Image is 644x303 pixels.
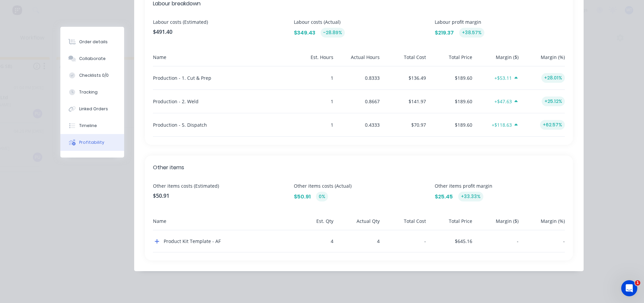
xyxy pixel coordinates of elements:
div: 1 [290,90,333,113]
span: Labour profit margin [435,18,565,25]
div: Production - 1. Cut & Prep [153,66,287,89]
span: $219.37 [435,29,454,37]
div: 0% [316,192,328,201]
div: +62.57% [540,120,565,130]
span: Other items profit margin [435,182,565,189]
div: Production - 2. Weld [153,90,287,113]
div: - [382,230,426,252]
div: Name [153,54,287,66]
span: $50.91 [153,192,283,200]
button: Order details [60,34,124,50]
span: +$118.63 [492,122,519,128]
div: +25.12% [542,97,565,106]
div: $645.16 [429,230,472,252]
button: Linked Orders [60,101,124,117]
span: $50.91 [294,193,311,201]
div: $189.60 [429,90,472,113]
div: Production - 5. Dispatch [153,113,287,136]
div: Name [153,218,287,230]
div: +33.33% [458,192,483,201]
div: Total Price [429,218,472,230]
div: 4 [336,230,380,252]
div: $70.97 [382,113,426,136]
div: 0.8333 [336,66,380,89]
div: $136.49 [382,66,426,89]
div: Total Cost [382,218,426,230]
div: +38.57% [459,28,484,38]
div: 1 [290,113,333,136]
button: Checklists 0/0 [60,67,124,84]
span: Other items costs (Estimated) [153,182,283,189]
div: Total Price [429,54,472,66]
div: Linked Orders [79,106,108,112]
button: Timeline [60,117,124,134]
button: +$47.63 [494,98,519,105]
iframe: Intercom live chat [621,280,637,296]
span: $491.40 [153,28,283,36]
div: Checklists 0/0 [79,72,109,78]
div: Actual Hours [336,54,380,66]
div: Collaborate [79,56,106,62]
div: - [475,230,519,252]
span: Labour costs (Estimated) [153,18,283,25]
div: $141.97 [382,90,426,113]
div: Total Cost [382,54,426,66]
div: Margin (%) [521,218,565,230]
div: Margin (%) [521,54,565,66]
div: Product Kit Template - AF [153,230,287,252]
div: Timeline [79,123,97,129]
div: Est. Hours [290,54,333,66]
span: Labour costs (Actual) [294,18,424,25]
span: Other items costs (Actual) [294,182,424,189]
span: $349.43 [294,29,315,37]
button: Collaborate [60,50,124,67]
div: - [521,230,565,252]
div: -28.89% [321,28,345,38]
div: Tracking [79,89,98,95]
div: $189.60 [429,66,472,89]
span: +$53.11 [494,75,519,81]
div: Margin ($) [475,54,519,66]
div: Margin ($) [475,218,519,230]
div: +28.01% [541,73,565,83]
div: Order details [79,39,108,45]
button: +$53.11 [494,74,519,81]
button: Tracking [60,84,124,101]
div: Est. Qty [290,218,333,230]
div: Profitability [79,139,104,145]
div: 0.8667 [336,90,380,113]
div: 1 [290,66,333,89]
button: Profitability [60,134,124,151]
span: $25.45 [435,193,453,201]
span: 1 [635,280,640,286]
div: Actual Qty [336,218,380,230]
span: Other items [153,164,565,172]
div: $189.60 [429,113,472,136]
button: +$118.63 [492,121,519,128]
div: 4 [290,230,333,252]
div: 0.4333 [336,113,380,136]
